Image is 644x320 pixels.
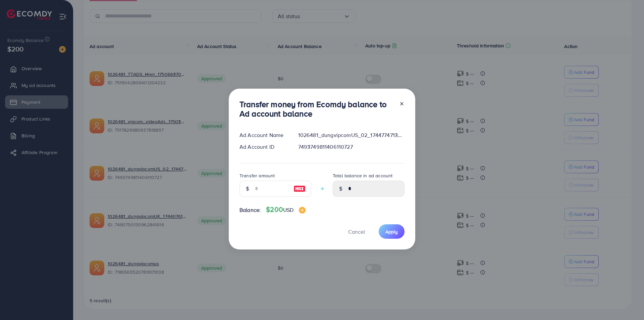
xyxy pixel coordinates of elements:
[239,206,261,214] span: Balance:
[239,99,394,119] h3: Transfer money from Ecomdy balance to Ad account balance
[266,205,306,214] h4: $200
[283,206,293,214] span: USD
[333,172,392,179] label: Total balance in ad account
[340,224,373,239] button: Cancel
[234,143,293,151] div: Ad Account ID
[293,185,306,193] img: image
[234,131,293,139] div: Ad Account Name
[293,131,410,139] div: 1026481_dungvipcomUS_02_1744774713900
[348,228,365,235] span: Cancel
[293,143,410,151] div: 7493749811406110727
[299,207,306,214] img: image
[239,172,275,179] label: Transfer amount
[385,228,398,235] span: Apply
[615,290,639,315] iframe: Chat
[379,224,405,239] button: Apply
